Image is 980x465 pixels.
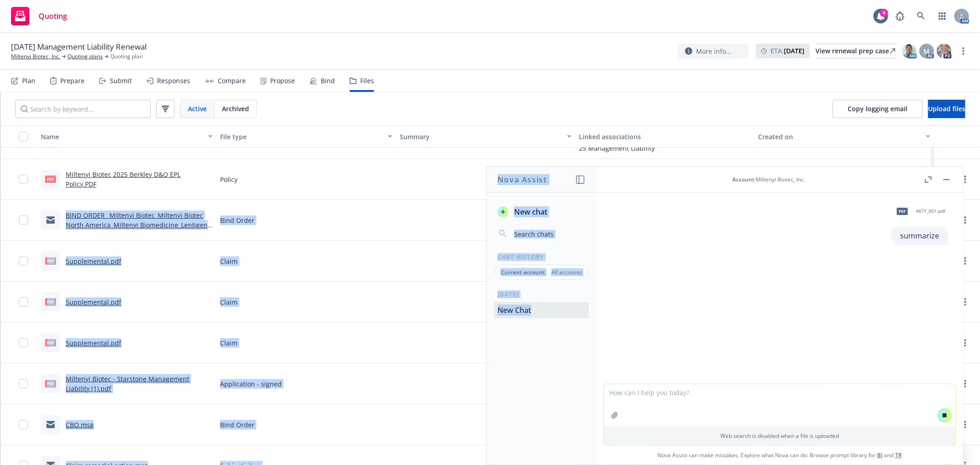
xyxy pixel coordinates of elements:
div: File type [220,132,382,142]
img: photo [902,44,917,58]
span: 4877_001.pdf [916,208,945,214]
span: Upload files [928,104,965,113]
h1: Nova Assist [498,174,547,185]
span: Archived [222,104,249,113]
a: more [960,296,971,307]
p: summarize [900,230,939,241]
button: Copy logging email [833,100,923,118]
input: Toggle Row Selected [19,256,28,266]
a: Quoting [7,3,71,29]
span: Copy logging email [848,104,907,113]
a: more [960,419,971,430]
input: Search chats [512,227,585,240]
a: more [960,174,971,185]
a: Quoting plans [68,52,103,61]
strong: [DATE] [784,46,804,55]
div: Propose [270,77,295,85]
input: Toggle Row Selected [19,420,28,429]
div: Plan [22,77,35,85]
span: ETA : [770,46,804,56]
span: Account [732,176,754,183]
div: Linked associations [579,132,751,142]
span: Active [188,104,207,113]
span: pdf [45,257,56,264]
div: View renewal prep case [816,44,895,58]
span: Bind Order [220,420,255,430]
a: Supplemental.pdf [66,257,121,266]
div: Name [41,132,203,142]
input: Search by keyword... [15,100,151,118]
div: pdf4877_001.pdf [891,200,947,223]
button: New chat [494,204,589,220]
span: pdf [897,208,908,215]
button: File type [216,125,396,147]
span: pdf [45,339,56,346]
div: Summary [400,132,561,142]
input: Toggle Row Selected [19,338,28,347]
span: Claim [220,338,238,348]
a: Supplemental.pdf [66,298,121,306]
a: Miltenyi Biotec 2025 Berkley D&O EPL Policy.PDF [66,170,181,188]
a: Search [912,7,930,25]
a: more [960,215,971,226]
span: [DATE] Management Liability Renewal [11,41,147,52]
div: Submit [110,77,132,85]
div: Responses [157,77,190,85]
div: Chat History [487,253,596,261]
a: BI [877,451,883,459]
div: Bind [321,77,335,85]
span: PDF [45,176,56,182]
p: Current account [501,268,545,276]
div: Files [360,77,374,85]
span: Claim [220,297,238,307]
span: pdf [45,380,56,387]
p: All accounts [551,268,582,276]
a: more [960,378,971,389]
input: Select all [19,132,28,141]
div: 25 Management Liability [579,143,705,153]
span: More info... [696,46,731,56]
input: Toggle Row Selected [19,297,28,306]
div: Compare [218,77,246,85]
div: : Miltenyi Biotec, Inc. [732,176,805,183]
span: Application - signed [220,379,282,389]
a: BIND ORDER_ Miltenyi Biotec_Miltenyi Biotec North America_Miltenyi Biomedicine_Lentigen Technolog... [66,211,208,239]
button: Name [37,125,216,147]
img: photo [937,44,952,58]
a: Report a Bug [891,7,909,25]
span: Quoting [39,12,67,20]
span: Quoting plan [110,52,143,61]
button: New Chat [494,302,589,318]
span: Claim [220,256,238,266]
span: New chat [512,206,547,217]
a: TR [895,451,902,459]
span: Bind Order [220,215,255,225]
button: Linked associations [575,125,754,147]
button: Summary [396,125,575,147]
span: Nova Assist can make mistakes. Explore what Nova can do: Browse prompt library for and [600,446,959,465]
input: Toggle Row Selected [19,215,28,225]
button: More info... [678,44,748,59]
button: Created on [755,125,934,147]
a: more [960,255,971,267]
span: pdf [45,298,56,305]
span: M [924,46,930,56]
a: View renewal prep case [816,44,895,58]
div: Created on [759,132,920,142]
span: Policy [220,175,238,184]
a: more [958,45,969,57]
button: Upload files [928,100,965,118]
a: CBO.msg [66,420,94,429]
a: Miltenyi Biotec - Starstone Management Liability (1).pdf [66,374,189,393]
div: Prepare [60,77,85,85]
a: Switch app [933,7,952,25]
input: Toggle Row Selected [19,379,28,388]
input: Toggle Row Selected [19,175,28,184]
div: 4 [880,9,888,17]
a: Supplemental.pdf [66,339,121,347]
a: Miltenyi Biotec, Inc. [11,52,60,61]
a: more [960,337,971,348]
p: Web search is disabled when a file is uploaded [609,432,950,440]
div: [DATE] [487,290,596,298]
